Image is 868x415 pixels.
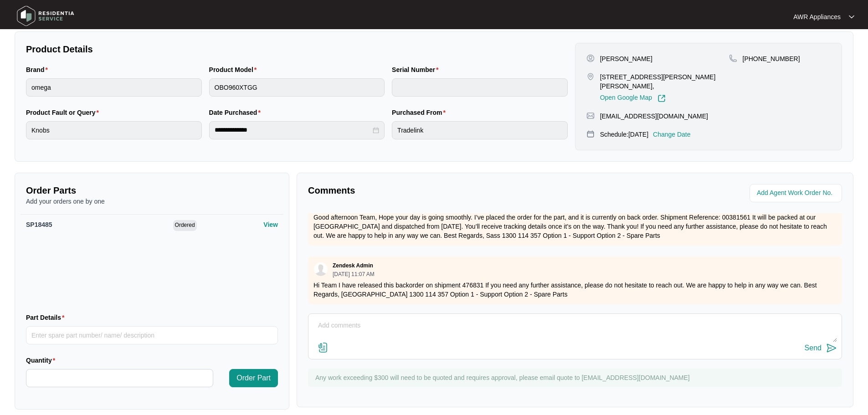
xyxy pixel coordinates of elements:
img: Link-External [657,94,666,102]
label: Serial Number [392,65,442,74]
label: Purchased From [392,108,449,117]
input: Quantity [26,369,213,387]
label: Product Model [209,65,261,74]
img: file-attachment-doc.svg [318,342,329,353]
p: [DATE] 11:07 AM [333,272,375,277]
img: map-pin [586,130,595,138]
input: Brand [26,78,202,97]
p: Change Date [653,130,691,139]
a: Open Google Map [600,94,666,102]
input: Part Details [26,326,278,344]
p: Comments [308,184,569,197]
p: Add your orders one by one [26,197,278,206]
input: Date Purchased [215,125,371,135]
p: [PHONE_NUMBER] [743,54,800,63]
p: AWR Appliances [793,12,841,21]
img: user-pin [586,54,595,62]
div: Send [805,344,822,352]
p: Good afternoon Team, Hope your day is going smoothly. I’ve placed the order for the part, and it ... [313,213,837,240]
span: Ordered [173,220,197,231]
p: Any work exceeding $300 will need to be quoted and requires approval, please email quote to [EMAI... [315,373,837,382]
label: Brand [26,65,51,74]
p: View [263,220,278,229]
img: map-pin [586,72,595,81]
label: Product Fault or Query [26,108,103,117]
img: user.svg [314,262,328,276]
img: map-pin [586,112,595,120]
p: Order Parts [26,184,278,197]
img: residentia service logo [14,2,77,30]
span: SP18485 [26,221,52,228]
input: Product Fault or Query [26,121,202,139]
p: Hi Team I have released this backorder on shipment 476831 If you need any further assistance, ple... [313,281,837,299]
p: [PERSON_NAME] [600,54,652,63]
label: Date Purchased [209,108,264,117]
button: Send [805,342,837,354]
img: dropdown arrow [849,15,854,19]
input: Purchased From [392,121,568,139]
button: Order Part [229,369,278,387]
p: Schedule: [DATE] [600,130,648,139]
p: Product Details [26,43,568,56]
img: map-pin [729,54,737,62]
p: [STREET_ADDRESS][PERSON_NAME][PERSON_NAME], [600,72,729,91]
label: Part Details [26,313,68,322]
p: Zendesk Admin [333,262,373,269]
input: Serial Number [392,78,568,97]
span: Order Part [236,373,271,384]
img: send-icon.svg [826,343,837,354]
input: Add Agent Work Order No. [757,188,837,199]
input: Product Model [209,78,385,97]
p: [EMAIL_ADDRESS][DOMAIN_NAME] [600,112,708,121]
label: Quantity [26,356,59,365]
